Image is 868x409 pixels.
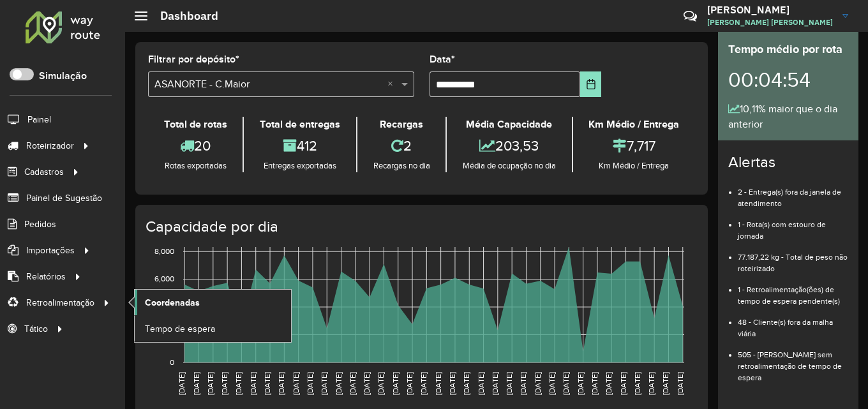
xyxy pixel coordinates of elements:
[633,372,641,395] text: [DATE]
[450,117,568,132] div: Média Capacidade
[562,372,570,395] text: [DATE]
[135,316,291,341] a: Tempo de espera
[26,244,75,257] span: Importações
[148,52,239,67] label: Filtrar por depósito
[247,117,352,132] div: Total de entregas
[177,372,186,395] text: [DATE]
[147,9,218,23] h2: Dashboard
[277,372,285,395] text: [DATE]
[590,372,599,395] text: [DATE]
[419,372,428,395] text: [DATE]
[234,372,243,395] text: [DATE]
[361,160,442,172] div: Recargas no dia
[450,160,568,172] div: Média de ocupação no dia
[361,117,442,132] div: Recargas
[249,372,257,395] text: [DATE]
[26,191,102,205] span: Painel de Sugestão
[519,372,527,395] text: [DATE]
[24,322,48,336] span: Tático
[707,17,833,28] span: [PERSON_NAME] [PERSON_NAME]
[534,372,542,395] text: [DATE]
[576,132,692,160] div: 7,717
[306,372,314,395] text: [DATE]
[580,71,601,97] button: Choose Date
[676,372,684,395] text: [DATE]
[145,296,200,309] span: Coordenadas
[576,117,692,132] div: Km Médio / Entrega
[39,68,87,84] label: Simulação
[348,372,357,395] text: [DATE]
[738,339,848,383] li: 505 - [PERSON_NAME] sem retroalimentação de tempo de espera
[146,218,695,236] h4: Capacidade por dia
[292,372,300,395] text: [DATE]
[647,372,655,395] text: [DATE]
[738,307,848,339] li: 48 - Cliente(s) fora da malha viária
[151,117,239,132] div: Total de rotas
[27,113,51,126] span: Painel
[26,270,66,283] span: Relatórios
[450,132,568,160] div: 203,53
[477,372,485,395] text: [DATE]
[576,372,585,395] text: [DATE]
[206,372,214,395] text: [DATE]
[320,372,328,395] text: [DATE]
[728,101,848,132] div: 10,11% maior que o dia anterior
[434,372,442,395] text: [DATE]
[361,132,442,160] div: 2
[728,153,848,172] h4: Alertas
[363,372,371,395] text: [DATE]
[387,77,398,92] span: Clear all
[24,218,56,231] span: Pedidos
[448,372,456,395] text: [DATE]
[661,372,670,395] text: [DATE]
[26,296,94,309] span: Retroalimentação
[334,372,343,395] text: [DATE]
[391,372,400,395] text: [DATE]
[738,274,848,307] li: 1 - Retroalimentação(ões) de tempo de espera pendente(s)
[247,160,352,172] div: Entregas exportadas
[738,209,848,242] li: 1 - Rota(s) com estouro de jornada
[491,372,499,395] text: [DATE]
[26,139,74,152] span: Roteirizador
[220,372,228,395] text: [DATE]
[707,4,833,16] h3: [PERSON_NAME]
[263,372,271,395] text: [DATE]
[505,372,513,395] text: [DATE]
[151,132,239,160] div: 20
[728,58,848,101] div: 00:04:54
[405,372,414,395] text: [DATE]
[738,242,848,274] li: 77.187,22 kg - Total de peso não roteirizado
[576,160,692,172] div: Km Médio / Entrega
[151,160,239,172] div: Rotas exportadas
[247,132,352,160] div: 412
[728,41,848,58] div: Tempo médio por rota
[145,322,215,336] span: Tempo de espera
[738,177,848,209] li: 2 - Entrega(s) fora da janela de atendimento
[154,275,174,283] text: 6,000
[24,165,64,179] span: Cadastros
[154,247,174,255] text: 8,000
[170,358,174,366] text: 0
[677,3,704,30] a: Contato Rápido
[377,372,385,395] text: [DATE]
[430,52,455,67] label: Data
[604,372,613,395] text: [DATE]
[192,372,200,395] text: [DATE]
[548,372,556,395] text: [DATE]
[462,372,470,395] text: [DATE]
[135,290,291,315] a: Coordenadas
[619,372,627,395] text: [DATE]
